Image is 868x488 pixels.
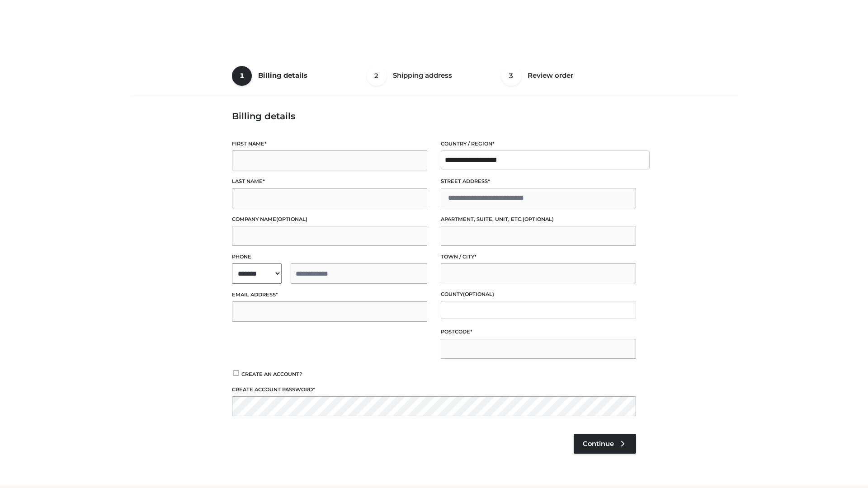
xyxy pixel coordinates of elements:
span: Review order [528,71,573,80]
h3: Billing details [232,111,636,122]
label: First name [232,140,427,148]
label: County [441,290,636,299]
span: 2 [367,66,387,86]
label: Street address [441,177,636,186]
label: Email address [232,291,427,299]
a: Continue [574,434,636,454]
label: Company name [232,215,427,224]
span: Continue [583,440,614,448]
span: (optional) [276,216,307,222]
label: Town / City [441,253,636,261]
span: 3 [501,66,521,86]
label: Country / Region [441,140,636,148]
label: Postcode [441,328,636,336]
label: Last name [232,177,427,186]
label: Apartment, suite, unit, etc. [441,215,636,224]
span: (optional) [523,216,554,222]
span: Create an account? [241,371,302,377]
span: Shipping address [393,71,452,80]
span: 1 [232,66,252,86]
span: Billing details [258,71,307,80]
label: Phone [232,253,427,261]
input: Create an account? [232,370,240,376]
label: Create account password [232,385,636,394]
span: (optional) [463,291,494,297]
